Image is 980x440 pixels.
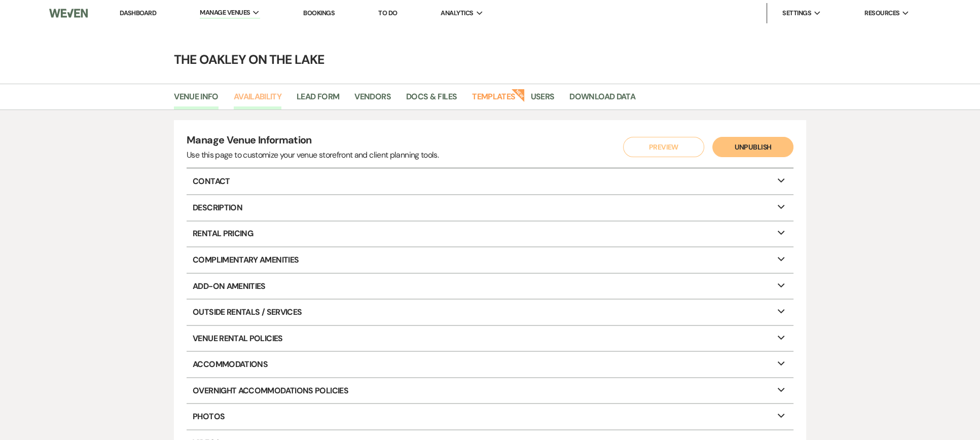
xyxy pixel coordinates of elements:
[187,378,793,404] p: Overnight Accommodations Policies
[187,352,793,377] p: Accommodations
[782,8,811,18] span: Settings
[441,8,473,18] span: Analytics
[354,90,391,109] a: Vendors
[49,3,88,24] img: Weven Logo
[569,90,635,109] a: Download Data
[406,90,457,109] a: Docs & Files
[712,137,793,157] button: Unpublish
[187,169,793,194] p: Contact
[297,90,339,109] a: Lead Form
[125,51,855,68] h4: The Oakley on the Lake
[187,274,793,299] p: Add-On Amenities
[187,300,793,325] p: Outside Rentals / Services
[303,9,335,17] a: Bookings
[623,137,704,157] button: Preview
[187,404,793,429] p: Photos
[864,8,899,18] span: Resources
[187,149,439,161] div: Use this page to customize your venue storefront and client planning tools.
[174,90,219,109] a: Venue Info
[187,195,793,221] p: Description
[187,326,793,351] p: Venue Rental Policies
[621,137,702,157] a: Preview
[530,90,554,109] a: Users
[187,222,793,247] p: Rental Pricing
[472,90,515,109] a: Templates
[187,247,793,273] p: Complimentary Amenities
[234,90,281,109] a: Availability
[120,9,156,17] a: Dashboard
[200,8,250,18] span: Manage Venues
[378,9,397,17] a: To Do
[187,133,439,150] h4: Manage Venue Information
[512,88,526,102] strong: New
